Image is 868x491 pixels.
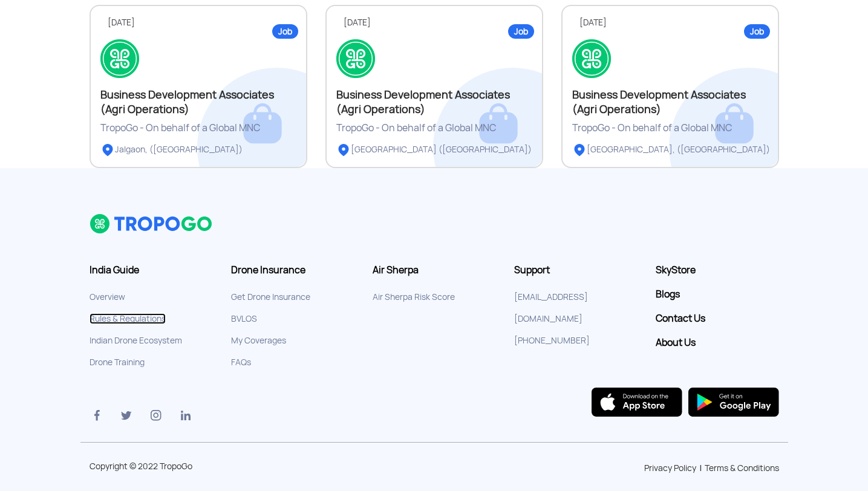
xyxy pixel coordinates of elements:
[572,39,611,78] img: logo.png
[572,143,587,157] img: ic_locationlist.svg
[231,335,286,346] a: My Coverages
[231,357,251,368] a: FAQs
[656,337,779,349] a: About Us
[656,288,779,301] a: Blogs
[656,313,779,325] a: Contact Us
[325,5,543,168] a: Job[DATE]Business Development Associates (Agri Operations)TropoGo - On behalf of a Global MNC[GEO...
[90,5,307,168] a: Job[DATE]Business Development Associates (Agri Operations)TropoGo - On behalf of a Global MNCJalg...
[149,408,163,423] img: ic_instagram.svg
[373,291,455,302] a: Air Sherpa Risk Score
[508,24,534,39] div: Job
[90,313,166,324] a: Rules & Regulations
[100,143,243,157] div: Jalgaon, ([GEOGRAPHIC_DATA])
[119,408,134,423] img: ic_twitter.svg
[688,388,779,417] img: img_playstore.png
[656,264,779,276] a: SkyStore
[100,122,296,135] div: TropoGo - On behalf of a Global MNC
[592,388,682,417] img: ios_new.svg
[90,291,125,302] a: Overview
[373,264,496,276] h3: Air Sherpa
[90,213,214,234] img: logo
[100,39,139,78] img: logo.png
[90,335,182,346] a: Indian Drone Ecosystem
[514,264,638,276] h3: Support
[231,264,354,276] h3: Drone Insurance
[272,24,298,39] div: Job
[336,88,532,117] div: Business Development Associates (Agri Operations)
[100,143,115,157] img: ic_locationlist.svg
[100,88,296,117] div: Business Development Associates (Agri Operations)
[336,39,375,78] img: logo.png
[90,264,213,276] h3: India Guide
[231,291,310,302] a: Get Drone Insurance
[572,122,768,135] div: TropoGo - On behalf of a Global MNC
[178,408,193,423] img: ic_linkedin.svg
[90,462,249,470] p: Copyright © 2022 TropoGo
[90,357,145,368] a: Drone Training
[231,313,257,324] a: BVLOS
[561,5,779,168] a: Job[DATE]Business Development Associates (Agri Operations)TropoGo - On behalf of a Global MNC[GEO...
[336,122,532,135] div: TropoGo - On behalf of a Global MNC
[744,24,770,39] div: Job
[336,143,532,157] div: [GEOGRAPHIC_DATA] ([GEOGRAPHIC_DATA])
[705,463,779,473] a: Terms & Conditions
[336,143,351,157] img: ic_locationlist.svg
[514,291,588,324] a: [EMAIL_ADDRESS][DOMAIN_NAME]
[344,17,532,28] div: [DATE]
[90,408,104,423] img: ic_facebook.svg
[572,88,768,117] div: Business Development Associates (Agri Operations)
[108,17,296,28] div: [DATE]
[579,17,768,28] div: [DATE]
[644,463,696,473] a: Privacy Policy
[514,335,590,346] a: [PHONE_NUMBER]
[572,143,770,157] div: [GEOGRAPHIC_DATA], ([GEOGRAPHIC_DATA])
